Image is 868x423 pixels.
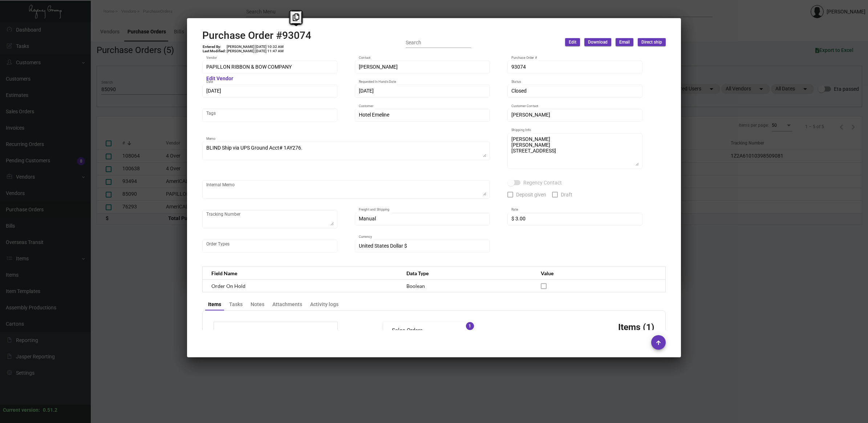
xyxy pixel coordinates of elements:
span: Draft [561,190,572,199]
button: Download [584,38,611,46]
td: Entered By: [202,45,226,49]
h2: Purchase Order #93074 [202,29,311,42]
span: Edit [569,39,576,45]
div: Activity logs [310,301,338,308]
span: Direct ship [641,39,662,45]
span: Manual [359,216,376,221]
td: Last Modified: [202,49,226,53]
div: Tasks [229,301,243,308]
i: Copy [293,13,299,21]
div: Current version: [3,406,40,414]
div: Notes [251,301,264,308]
td: $97.55 [292,329,330,338]
span: Order On Hold [211,283,246,289]
th: Data Type [399,267,534,280]
div: 0.51.2 [43,406,57,414]
button: Direct ship [638,38,666,46]
td: [PERSON_NAME] [DATE] 10:32 AM [226,45,284,49]
div: Attachments [272,301,302,308]
span: Download [588,39,608,45]
h3: Items (1) [618,322,654,332]
span: Deposit given [516,190,546,199]
button: Edit [565,38,580,46]
mat-hint: Edit Vendor [206,76,233,82]
span: Closed [511,88,527,94]
span: Regency Contact [523,178,562,187]
mat-expansion-panel-header: Sales Orders [383,322,474,339]
td: Subtotal [221,329,292,338]
button: Email [616,38,633,46]
th: Value [534,267,665,280]
span: Boolean [406,283,425,289]
td: [PERSON_NAME] [DATE] 11:47 AM [226,49,284,53]
th: Field Name [203,267,399,280]
mat-panel-title: Sales Orders [392,326,457,335]
span: Email [619,39,630,45]
div: Items [208,301,221,308]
